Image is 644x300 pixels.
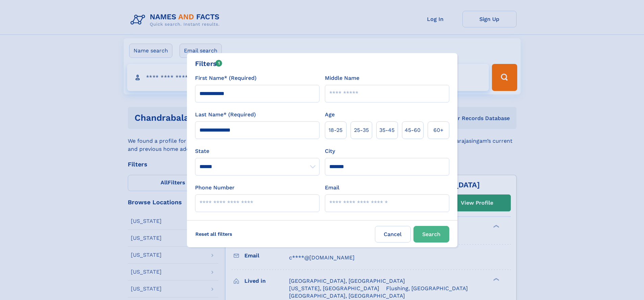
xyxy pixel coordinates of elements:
[195,74,257,82] label: First Name* (Required)
[325,74,359,82] label: Middle Name
[375,226,411,243] label: Cancel
[195,147,319,155] label: State
[195,59,222,69] div: Filters
[433,126,444,134] span: 60+
[191,226,237,242] label: Reset all filters
[195,111,256,119] label: Last Name* (Required)
[354,126,369,134] span: 25‑35
[329,126,342,134] span: 18‑25
[195,184,235,192] label: Phone Number
[325,111,335,119] label: Age
[325,147,335,155] label: City
[325,184,339,192] label: Email
[379,126,395,134] span: 35‑45
[405,126,421,134] span: 45‑60
[413,226,449,243] button: Search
